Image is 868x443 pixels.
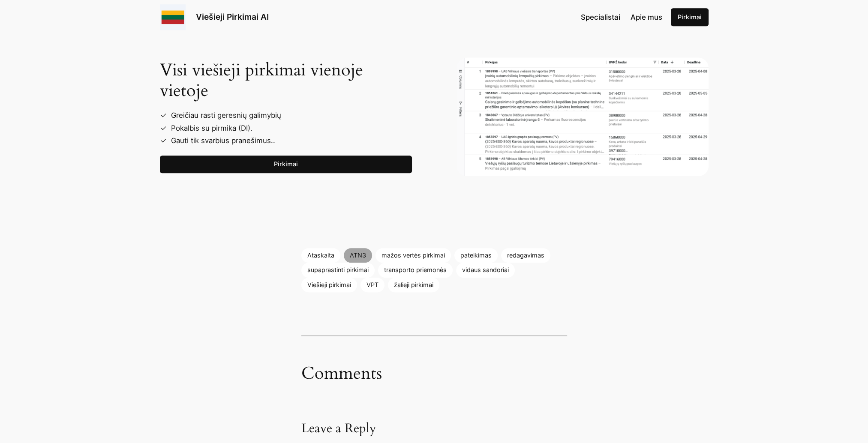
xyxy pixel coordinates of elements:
[360,278,384,292] a: VPT
[196,12,269,22] a: Viešieji Pirkimai AI
[501,248,550,263] a: redagavimas
[671,8,709,26] a: Pirkimai
[301,421,567,437] h3: Leave a Reply
[301,263,375,277] a: supaprastinti pirkimai
[631,13,662,21] span: Apie mus
[581,12,620,23] a: Specialistai
[581,13,620,21] span: Specialistai
[301,248,340,263] a: Ataskaita
[167,135,412,147] li: Gauti tik svarbius pranešimus..
[454,248,498,263] a: pateikimas
[160,156,412,174] a: Pirkimai
[301,363,567,384] h2: Comments
[456,263,515,277] a: vidaus sandoriai
[388,278,439,292] a: žalieji pirkimai
[167,109,412,122] li: Greičiau rasti geresnių galimybių
[301,278,357,292] a: Viešieji pirkimai
[631,12,662,23] a: Apie mus
[378,263,453,277] a: transporto priemonės
[160,60,412,101] h2: Visi viešieji pirkimai vienoje vietoje
[167,122,412,135] li: Pokalbis su pirmika (DI).
[160,4,186,30] img: Viešieji pirkimai logo
[344,248,372,263] a: ATN3
[581,12,662,23] nav: Navigation
[375,248,451,263] a: mažos vertės pirkimai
